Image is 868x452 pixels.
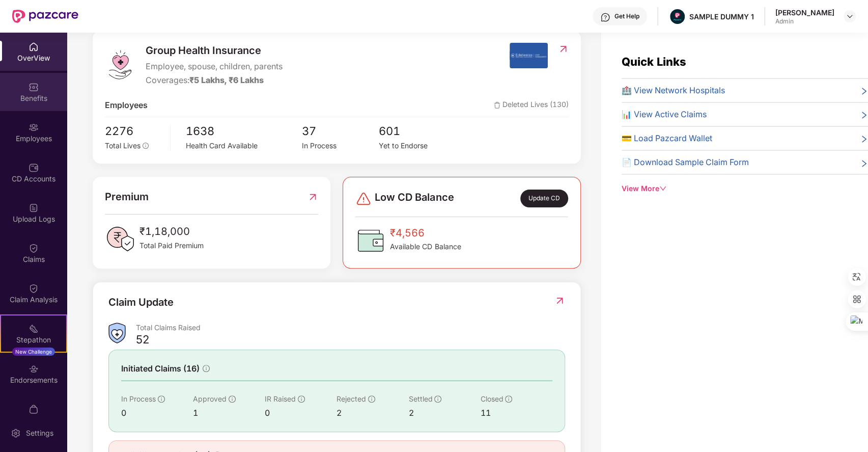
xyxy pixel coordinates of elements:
img: svg+xml;base64,PHN2ZyB4bWxucz0iaHR0cDovL3d3dy53My5vcmcvMjAwMC9zdmciIHdpZHRoPSIyMSIgaGVpZ2h0PSIyMC... [29,324,39,334]
span: Premium [105,189,149,205]
div: Settings [23,428,57,438]
span: 1638 [186,122,302,140]
span: Employee, spouse, children, parents [146,60,283,73]
span: ₹4,566 [390,225,461,241]
div: 1 [193,407,265,419]
img: New Pazcare Logo [12,10,78,23]
div: 2 [408,407,480,419]
div: Claim Update [108,295,174,310]
img: Pazcare_Alternative_logo-01-01.png [670,9,685,24]
img: svg+xml;base64,PHN2ZyBpZD0iQ2xhaW0iIHhtbG5zPSJodHRwOi8vd3d3LnczLm9yZy8yMDAwL3N2ZyIgd2lkdGg9IjIwIi... [29,243,39,253]
div: 11 [480,407,552,419]
img: svg+xml;base64,PHN2ZyBpZD0iVXBsb2FkX0xvZ3MiIGRhdGEtbmFtZT0iVXBsb2FkIExvZ3MiIHhtbG5zPSJodHRwOi8vd3... [29,203,39,213]
div: In Process [301,140,379,151]
img: svg+xml;base64,PHN2ZyBpZD0iSGVscC0zMngzMiIgeG1sbnM9Imh0dHA6Ly93d3cudzMub3JnLzIwMDAvc3ZnIiB3aWR0aD... [600,12,610,22]
span: 📄 Download Sample Claim Form [622,156,749,169]
span: 601 [379,122,456,140]
div: 0 [265,407,337,419]
div: Admin [775,17,834,25]
div: View More [622,183,868,194]
span: Quick Links [622,55,686,68]
span: 2276 [105,122,163,140]
span: info-circle [143,143,149,149]
span: Closed [480,394,503,403]
img: svg+xml;base64,PHN2ZyBpZD0iTXlfT3JkZXJzIiBkYXRhLW5hbWU9Ik15IE9yZGVycyIgeG1sbnM9Imh0dHA6Ly93d3cudz... [29,404,39,414]
span: 📊 View Active Claims [622,108,707,121]
span: Low CD Balance [375,190,454,207]
img: RedirectIcon [307,189,318,205]
img: svg+xml;base64,PHN2ZyBpZD0iSG9tZSIgeG1sbnM9Imh0dHA6Ly93d3cudzMub3JnLzIwMDAvc3ZnIiB3aWR0aD0iMjAiIG... [29,42,39,52]
img: svg+xml;base64,PHN2ZyBpZD0iRGFuZ2VyLTMyeDMyIiB4bWxucz0iaHR0cDovL3d3dy53My5vcmcvMjAwMC9zdmciIHdpZH... [355,191,372,207]
span: info-circle [298,395,305,403]
img: svg+xml;base64,PHN2ZyBpZD0iRW1wbG95ZWVzIiB4bWxucz0iaHR0cDovL3d3dy53My5vcmcvMjAwMC9zdmciIHdpZHRoPS... [29,122,39,132]
span: 🏥 View Network Hospitals [622,84,725,97]
span: Deleted Lives (130) [494,99,569,112]
span: info-circle [505,395,512,403]
span: IR Raised [265,394,296,403]
div: [PERSON_NAME] [775,8,834,17]
div: Coverages: [146,74,283,87]
img: svg+xml;base64,PHN2ZyBpZD0iQ2xhaW0iIHhtbG5zPSJodHRwOi8vd3d3LnczLm9yZy8yMDAwL3N2ZyIgd2lkdGg9IjIwIi... [29,283,39,294]
span: Settled [408,394,432,403]
span: info-circle [368,395,375,403]
img: logo [105,49,135,80]
img: svg+xml;base64,PHN2ZyBpZD0iQmVuZWZpdHMiIHhtbG5zPSJodHRwOi8vd3d3LnczLm9yZy8yMDAwL3N2ZyIgd2lkdGg9Ij... [29,82,39,92]
span: Total Paid Premium [139,240,204,251]
span: info-circle [203,365,210,372]
span: right [860,158,868,169]
img: ClaimsSummaryIcon [108,323,126,343]
span: Available CD Balance [390,241,461,252]
span: Employees [105,99,148,112]
img: deleteIcon [494,102,500,109]
div: 52 [136,332,149,347]
img: CDBalanceIcon [355,225,386,256]
span: Rejected [337,394,366,403]
span: In Process [121,394,156,403]
span: Total Lives [105,141,141,150]
div: Yet to Endorse [379,140,456,151]
span: Approved [193,394,227,403]
span: right [860,110,868,121]
div: Update CD [520,190,568,207]
span: right [860,86,868,97]
span: Group Health Insurance [146,43,283,59]
span: down [659,185,666,192]
span: ₹5 Lakhs, ₹6 Lakhs [189,75,264,85]
span: 💳 Load Pazcard Wallet [622,132,712,145]
div: 0 [121,407,193,419]
div: SAMPLE DUMMY 1 [689,12,754,21]
img: svg+xml;base64,PHN2ZyBpZD0iRW5kb3JzZW1lbnRzIiB4bWxucz0iaHR0cDovL3d3dy53My5vcmcvMjAwMC9zdmciIHdpZH... [29,364,39,374]
span: info-circle [434,395,441,403]
div: Health Card Available [186,140,302,151]
span: Initiated Claims (16) [121,362,200,375]
img: svg+xml;base64,PHN2ZyBpZD0iQ0RfQWNjb3VudHMiIGRhdGEtbmFtZT0iQ0QgQWNjb3VudHMiIHhtbG5zPSJodHRwOi8vd3... [29,163,39,173]
span: info-circle [229,395,236,403]
div: Get Help [614,12,639,20]
img: insurerIcon [510,43,548,68]
img: PaidPremiumIcon [105,224,135,254]
img: svg+xml;base64,PHN2ZyBpZD0iRHJvcGRvd24tMzJ4MzIiIHhtbG5zPSJodHRwOi8vd3d3LnczLm9yZy8yMDAwL3N2ZyIgd2... [846,12,854,20]
div: Stepathon [1,335,66,345]
img: RedirectIcon [558,44,569,54]
div: Total Claims Raised [136,323,565,332]
span: info-circle [158,395,165,403]
img: RedirectIcon [554,296,565,306]
div: 2 [337,407,408,419]
img: svg+xml;base64,PHN2ZyBpZD0iU2V0dGluZy0yMHgyMCIgeG1sbnM9Imh0dHA6Ly93d3cudzMub3JnLzIwMDAvc3ZnIiB3aW... [11,428,21,438]
span: ₹1,18,000 [139,224,204,240]
span: right [860,134,868,145]
span: 37 [301,122,379,140]
div: New Challenge [12,348,55,356]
